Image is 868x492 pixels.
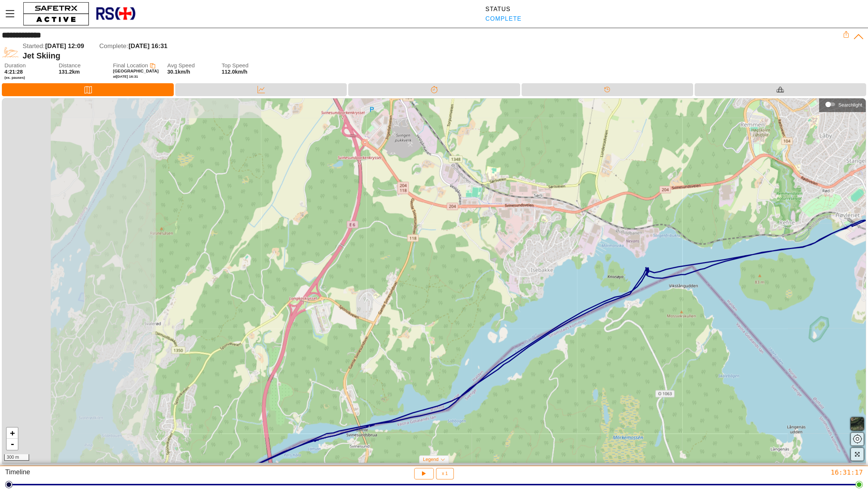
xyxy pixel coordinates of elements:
[175,83,347,96] div: Data
[167,69,190,75] span: 30.1km/h
[113,74,138,78] span: at [DATE] 16:31
[485,6,522,13] div: Status
[45,43,84,50] span: [DATE] 12:09
[129,43,167,50] span: [DATE] 16:31
[59,69,80,75] span: 131.2km
[113,62,148,68] span: Final Location
[4,63,52,69] span: Duration
[423,457,439,462] span: Legend
[222,63,269,69] span: Top Speed
[222,69,247,75] span: 112.0km/h
[436,468,454,479] button: x 1
[348,83,520,96] div: Splits
[23,43,45,50] span: Started:
[4,75,52,80] span: (ex. pauses)
[838,102,862,108] div: Searchlight
[167,63,215,69] span: Avg Speed
[99,43,128,50] span: Complete:
[823,99,862,110] div: Searchlight
[4,454,29,461] div: 300 m
[7,439,18,450] a: Zoom out
[776,86,784,93] img: Equipment_Black.svg
[580,468,863,476] div: 16:31:17
[695,83,866,96] div: Equipment
[2,43,19,60] img: JET_SKIING.svg
[2,83,174,96] div: Map
[95,2,136,26] img: RescueLogo.png
[485,16,522,22] div: Complete
[113,69,159,73] span: [GEOGRAPHIC_DATA]
[59,63,106,69] span: Distance
[442,471,448,476] span: x 1
[522,83,693,96] div: Timeline
[4,69,23,75] span: 4:21:28
[23,51,843,61] div: Jet Skiing
[5,468,288,479] div: Timeline
[7,428,18,439] a: Zoom in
